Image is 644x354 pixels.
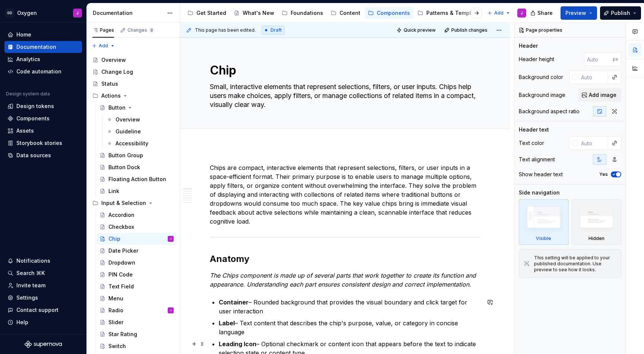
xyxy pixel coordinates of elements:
[219,319,480,336] p: – Text content that describes the chip's purpose, value, or category in concise language
[588,236,604,241] div: Hidden
[25,341,62,348] svg: Supernova Logo
[243,9,274,17] div: What's New
[291,9,323,17] div: Foundations
[4,100,82,112] a: Design tokens
[519,42,538,50] div: Header
[97,257,177,269] a: Dropdown
[108,295,123,302] div: Menu
[519,171,563,178] div: Show header text
[4,137,82,149] a: Storybook stories
[97,233,177,245] a: ChipJ
[279,7,326,19] a: Foundations
[451,27,487,33] span: Publish changes
[589,91,616,99] span: Add image
[16,152,51,159] div: Data sources
[600,6,641,20] button: Publish
[16,115,50,122] div: Components
[4,149,82,161] a: Data sources
[108,247,138,255] div: Date Picker
[108,331,137,338] div: Star Rating
[442,25,491,35] button: Publish changes
[521,10,523,16] div: J
[519,156,555,163] div: Text alignment
[97,281,177,293] a: Text Field
[219,319,235,327] strong: Label
[184,6,483,20] div: Page tree
[89,197,177,209] div: Input & Selection
[108,342,126,350] div: Switch
[565,9,586,17] span: Preview
[210,272,478,288] em: The Chips component is made up of several parts that work together to create its function and app...
[108,235,120,243] div: Chip
[184,7,229,19] a: Get Started
[404,27,436,33] span: Quick preview
[578,88,621,102] button: Add image
[328,7,363,19] a: Content
[101,80,118,88] div: Status
[365,7,413,19] a: Components
[16,43,56,51] div: Documentation
[414,7,486,19] a: Patterns & Templates
[519,199,569,245] div: Visible
[108,104,126,111] div: Button
[519,73,563,81] div: Background color
[108,307,123,314] div: Radio
[149,27,155,33] span: 8
[210,253,480,265] h2: Anatomy
[208,61,479,79] textarea: Chip
[195,27,256,33] span: This page has been edited.
[231,7,277,19] a: What's New
[16,68,61,75] div: Code automation
[108,211,135,219] div: Accordion
[97,173,177,185] a: Floating Action Button
[89,66,177,78] a: Change Log
[76,10,79,16] div: J
[97,149,177,161] a: Button Group
[101,56,126,64] div: Overview
[108,187,119,195] div: Link
[584,53,613,66] input: Auto
[170,307,171,314] div: J
[4,41,82,53] a: Documentation
[101,199,146,207] div: Input & Selection
[210,163,480,226] p: Chips are compact, interactive elements that represent selections, filters, or user inputs in a s...
[16,269,45,277] div: Search ⌘K
[536,236,551,241] div: Visible
[104,138,177,149] a: Accessibility
[4,66,82,78] a: Code automation
[5,9,14,18] div: GD
[534,255,616,273] div: This setting will be applied to your published documentation. Use preview to see how it looks.
[97,304,177,316] a: RadioJ
[426,9,483,17] div: Patterns & Templates
[519,126,549,133] div: Header text
[494,10,503,16] span: Add
[170,235,171,243] div: J
[4,255,82,267] button: Notifications
[89,90,177,102] div: Actions
[97,340,177,352] a: Switch
[4,113,82,124] a: Components
[340,9,360,17] div: Content
[108,164,140,171] div: Button Dock
[394,25,439,35] button: Quick preview
[89,41,117,51] button: Add
[97,316,177,328] a: Slider
[519,91,565,99] div: Background image
[537,9,553,17] span: Share
[4,267,82,279] button: Search ⌘K
[116,116,140,123] div: Overview
[4,279,82,291] a: Invite team
[519,139,544,147] div: Text color
[611,9,630,17] span: Publish
[1,5,85,21] button: GDOxygenJ
[104,114,177,126] a: Overview
[92,27,114,33] div: Pages
[116,140,148,147] div: Accessibility
[208,81,479,111] textarea: Small, interactive elements that represent selections, filters, or user inputs. Chips help users ...
[271,27,282,33] span: Draft
[108,283,134,290] div: Text Field
[519,189,560,196] div: Side navigation
[561,6,597,20] button: Preview
[108,319,123,326] div: Slider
